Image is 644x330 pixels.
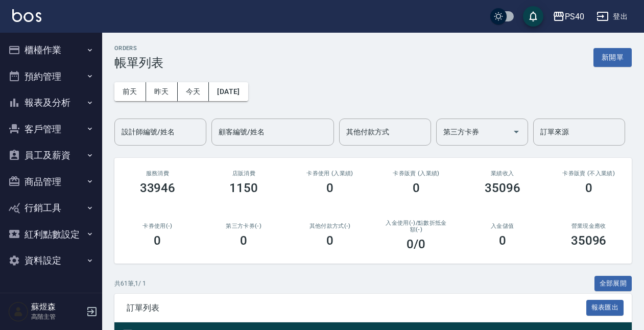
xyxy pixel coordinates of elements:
a: 報表匯出 [586,302,624,312]
p: 高階主管 [31,312,83,321]
div: PS40 [565,10,584,23]
button: 報表匯出 [586,300,624,316]
h2: 卡券使用 (入業績) [299,170,361,177]
img: Person [8,301,29,322]
h2: 入金儲值 [471,223,533,229]
h3: 1150 [229,181,258,195]
button: 客戶管理 [4,116,98,143]
h2: ORDERS [114,45,163,52]
h3: 33946 [140,181,176,195]
button: [DATE] [209,82,248,101]
button: 全部展開 [594,276,632,292]
button: 登出 [592,7,632,26]
h3: 0 /0 [407,237,425,251]
h2: 業績收入 [471,170,533,177]
h3: 0 [326,181,333,195]
button: Open [508,124,524,140]
button: 新開單 [593,48,632,67]
button: PS40 [548,6,588,27]
button: 員工及薪資 [4,142,98,169]
h2: 卡券販賣 (不入業績) [558,170,619,177]
h3: 0 [413,181,420,195]
span: 訂單列表 [127,303,586,313]
button: 今天 [178,82,209,101]
h2: 入金使用(-) /點數折抵金額(-) [385,220,447,233]
h3: 35096 [485,181,520,195]
h3: 0 [154,233,161,248]
button: 報表及分析 [4,89,98,116]
button: 櫃檯作業 [4,37,98,63]
h3: 0 [499,233,506,248]
h3: 0 [585,181,592,195]
img: Logo [12,9,41,22]
button: 前天 [114,82,146,101]
h3: 服務消費 [127,170,188,177]
button: 紅利點數設定 [4,221,98,248]
h2: 第三方卡券(-) [213,223,275,229]
h2: 營業現金應收 [558,223,619,229]
button: 資料設定 [4,247,98,274]
h3: 0 [240,233,247,248]
h2: 店販消費 [213,170,275,177]
h3: 0 [326,233,333,248]
button: 預約管理 [4,63,98,90]
h2: 卡券販賣 (入業績) [385,170,447,177]
h2: 其他付款方式(-) [299,223,361,229]
h3: 35096 [571,233,607,248]
h3: 帳單列表 [114,56,163,70]
a: 新開單 [593,52,632,62]
h5: 蘇煜森 [31,302,83,312]
button: 行銷工具 [4,195,98,221]
button: save [523,6,543,27]
h2: 卡券使用(-) [127,223,188,229]
p: 共 61 筆, 1 / 1 [114,279,146,288]
button: 昨天 [146,82,178,101]
button: 商品管理 [4,169,98,195]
